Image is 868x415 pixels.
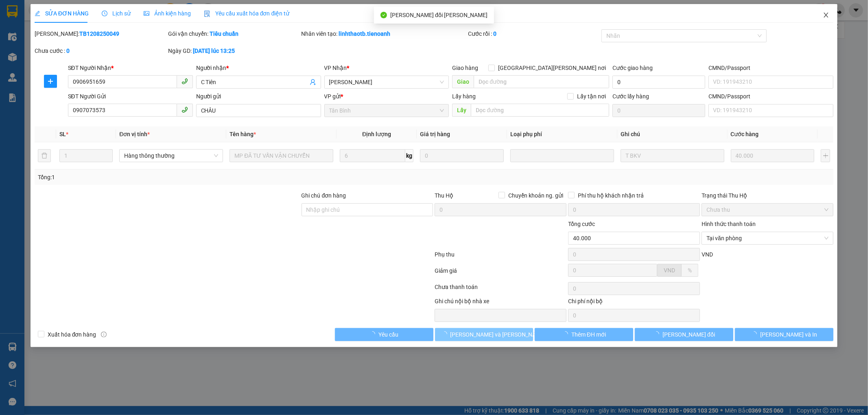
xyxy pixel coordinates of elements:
div: Chưa thanh toán [434,282,568,297]
span: [PERSON_NAME] đổi [PERSON_NAME] [390,12,488,18]
input: 0 [731,149,815,162]
input: Cước lấy hàng [612,104,705,117]
b: linhthaotb.tienoanh [339,30,391,37]
span: VP Nhận [324,65,347,71]
button: plus [821,149,830,162]
th: Ghi chú [617,126,728,142]
button: delete [38,149,51,162]
span: Thu Hộ [435,192,453,199]
button: [PERSON_NAME] và [PERSON_NAME] hàng [435,328,533,341]
span: VND [664,267,675,274]
th: Loại phụ phí [507,126,617,142]
span: [GEOGRAPHIC_DATA][PERSON_NAME] nơi [495,63,609,72]
span: phone [181,78,188,85]
div: Phụ thu [434,250,568,264]
span: picture [144,11,149,16]
input: Cước giao hàng [612,76,705,89]
span: Phí thu hộ khách nhận trả [575,191,647,200]
span: Lấy [452,104,471,117]
span: loading [654,331,662,337]
span: Hàng thông thường [124,150,218,162]
span: Tân Bình [329,104,444,117]
span: clock-circle [102,11,107,16]
span: close [823,12,829,18]
span: Thêm ĐH mới [571,330,606,339]
div: Người nhận [196,63,321,72]
div: SĐT Người Gửi [68,92,193,101]
button: [PERSON_NAME] và In [735,328,833,341]
span: Giao hàng [452,65,478,71]
b: [DATE] lúc 13:25 [193,48,235,54]
div: Cước rồi : [468,29,600,38]
span: Tại văn phòng [706,232,829,244]
span: phone [181,106,188,113]
span: kg [405,149,413,162]
button: [PERSON_NAME] đổi [635,328,733,341]
label: Ghi chú đơn hàng [302,192,346,199]
span: user-add [310,79,316,85]
span: Tên hàng [230,131,256,137]
div: Người gửi [196,92,321,101]
span: loading [751,331,760,337]
span: Giá trị hàng [420,131,450,137]
span: Chưa thu [706,204,829,216]
span: Ảnh kiện hàng [144,10,191,17]
span: Yêu cầu xuất hóa đơn điện tử [204,10,290,17]
span: Lấy tận nơi [574,92,609,101]
span: SL [59,131,66,137]
div: CMND/Passport [708,63,833,72]
button: Yêu cầu [335,328,433,341]
input: Dọc đường [474,75,609,88]
span: Cước hàng [731,131,759,137]
span: [PERSON_NAME] và In [760,330,817,339]
div: VP gửi [324,92,449,101]
span: VND [702,251,713,258]
button: Thêm ĐH mới [535,328,633,341]
span: edit [35,11,40,16]
span: plus [44,78,57,85]
div: Ghi chú nội bộ nhà xe [435,297,566,309]
span: [PERSON_NAME] và [PERSON_NAME] hàng [450,330,560,339]
button: plus [44,75,57,88]
label: Cước giao hàng [612,65,653,71]
span: % [688,267,692,274]
div: Tổng: 1 [38,173,335,182]
span: Yêu cầu [378,330,398,339]
span: Lấy hàng [452,93,476,100]
span: check-circle [380,12,387,18]
div: Giảm giá [434,266,568,280]
b: 0 [66,48,70,54]
b: TB1208250049 [79,30,119,37]
div: Ngày GD: [168,46,300,55]
label: Hình thức thanh toán [702,221,756,227]
span: SỬA ĐƠN HÀNG [35,10,89,17]
span: Xuất hóa đơn hàng [44,330,100,339]
span: Giao [452,75,474,88]
span: loading [442,331,450,337]
span: Lịch sử [102,10,131,17]
span: loading [562,331,571,337]
div: Trạng thái Thu Hộ [702,191,833,200]
div: Chi phí nội bộ [568,297,700,309]
b: 0 [493,30,496,37]
span: Cư Kuin [329,76,444,88]
div: [PERSON_NAME]: [35,29,166,38]
span: info-circle [101,332,107,337]
button: Close [815,4,837,27]
input: Ghi chú đơn hàng [302,203,433,216]
input: 0 [420,149,504,162]
input: VD: Bàn, Ghế [230,149,333,162]
span: Tổng cước [568,221,595,227]
div: Nhân viên tạo: [302,29,467,38]
img: icon [204,11,210,17]
span: loading [370,331,378,337]
input: Ghi Chú [621,149,724,162]
span: Định lượng [362,131,391,137]
b: Tiêu chuẩn [210,30,238,37]
span: [PERSON_NAME] đổi [662,330,715,339]
div: SĐT Người Nhận [68,63,193,72]
input: Dọc đường [471,104,609,117]
label: Cước lấy hàng [612,93,649,100]
div: Chưa cước : [35,46,166,55]
div: Gói vận chuyển: [168,29,300,38]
